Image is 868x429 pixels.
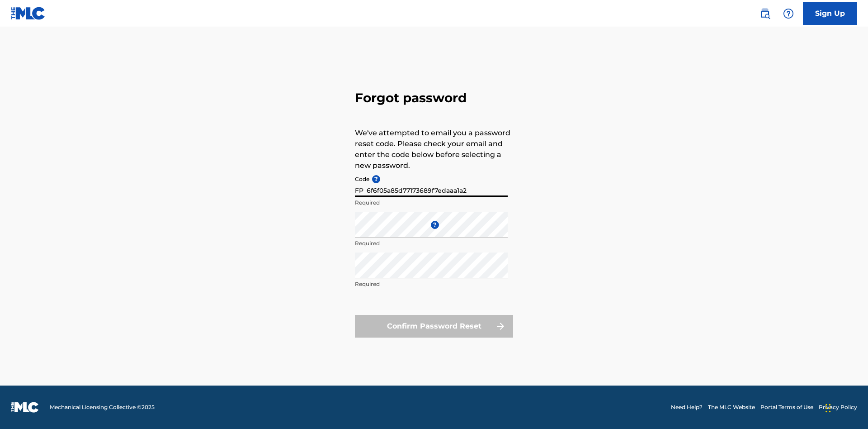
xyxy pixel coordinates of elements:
img: logo [11,402,39,413]
iframe: Chat Widget [823,386,868,429]
img: help [783,8,794,19]
a: Privacy Policy [819,403,857,411]
p: Required [355,199,508,207]
h3: Forgot password [355,90,513,106]
div: Help [779,5,797,23]
span: ? [431,221,439,229]
a: Need Help? [671,403,703,411]
span: ? [372,175,380,183]
div: Drag [826,395,831,422]
a: Public Search [756,5,774,23]
img: search [759,8,770,19]
a: The MLC Website [708,403,755,411]
p: Required [355,239,508,248]
a: Portal Terms of Use [760,403,813,411]
p: We've attempted to email you a password reset code. Please check your email and enter the code be... [355,128,513,171]
img: MLC Logo [11,7,46,20]
a: Sign Up [803,2,857,25]
span: Mechanical Licensing Collective © 2025 [50,403,155,411]
p: Required [355,280,508,288]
